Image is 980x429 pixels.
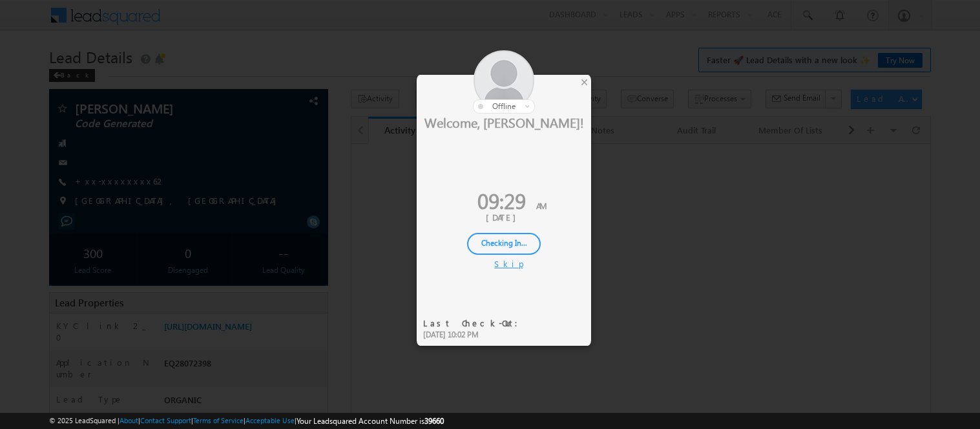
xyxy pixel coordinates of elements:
[417,114,591,130] div: Welcome, [PERSON_NAME]!
[424,416,444,426] span: 39660
[297,416,444,426] span: Your Leadsquared Account Number is
[492,101,516,111] span: offline
[245,416,295,424] a: Acceptable Use
[423,317,526,329] div: Last Check-Out:
[467,233,541,255] div: Checking In...
[494,258,514,270] div: Skip
[120,416,138,424] a: About
[423,329,526,341] div: [DATE] 10:02 PM
[426,212,581,223] div: [DATE]
[49,415,444,427] span: © 2025 LeadSquared | | | | |
[140,416,191,424] a: Contact Support
[578,75,591,89] div: ×
[536,200,547,211] span: AM
[193,416,244,424] a: Terms of Service
[477,186,526,215] span: 09:29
